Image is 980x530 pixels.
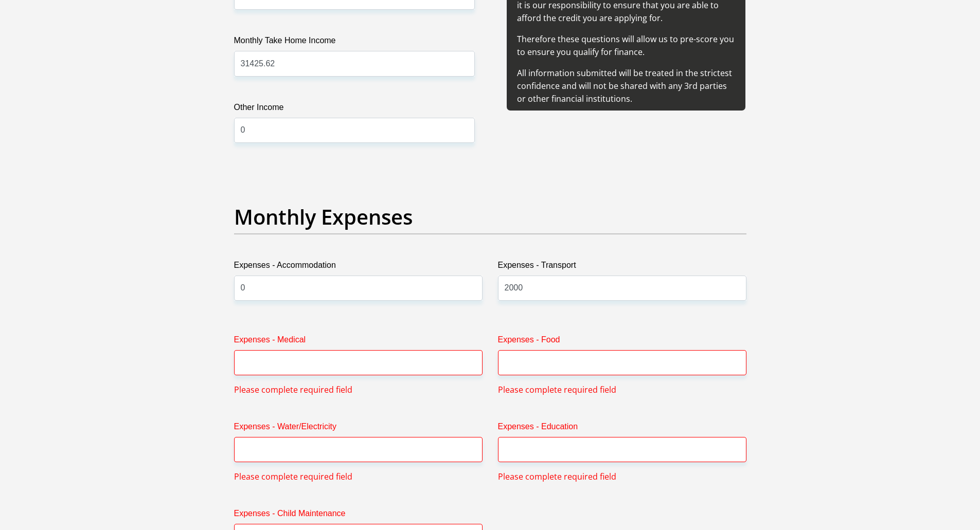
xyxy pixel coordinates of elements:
[498,437,746,462] input: Expenses - Education
[498,350,746,375] input: Expenses - Food
[234,334,483,350] label: Expenses - Medical
[234,507,483,524] label: Expenses - Child Maintenance
[234,101,475,118] label: Other Income
[498,334,746,350] label: Expenses - Food
[234,118,475,143] input: Other Income
[498,276,746,301] input: Expenses - Transport
[234,350,483,375] input: Expenses - Medical
[498,383,616,396] span: Please complete required field
[234,383,352,396] span: Please complete required field
[234,470,352,483] span: Please complete required field
[234,34,475,51] label: Monthly Take Home Income
[234,51,475,76] input: Monthly Take Home Income
[234,437,483,462] input: Expenses - Water/Electricity
[498,421,746,437] label: Expenses - Education
[234,421,483,437] label: Expenses - Water/Electricity
[498,470,616,483] span: Please complete required field
[498,259,746,276] label: Expenses - Transport
[234,205,746,229] h2: Monthly Expenses
[234,276,483,301] input: Expenses - Accommodation
[234,259,483,276] label: Expenses - Accommodation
